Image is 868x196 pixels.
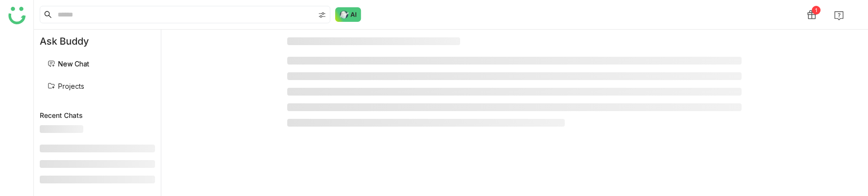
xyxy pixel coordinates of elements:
[40,111,155,119] div: Recent Chats
[318,11,326,19] img: search-type.svg
[8,7,26,24] img: logo
[834,11,844,20] img: help.svg
[34,30,161,53] div: Ask Buddy
[47,82,84,90] a: Projects
[47,60,89,68] a: New Chat
[812,6,821,15] div: 1
[335,7,361,22] img: ask-buddy-normal.svg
